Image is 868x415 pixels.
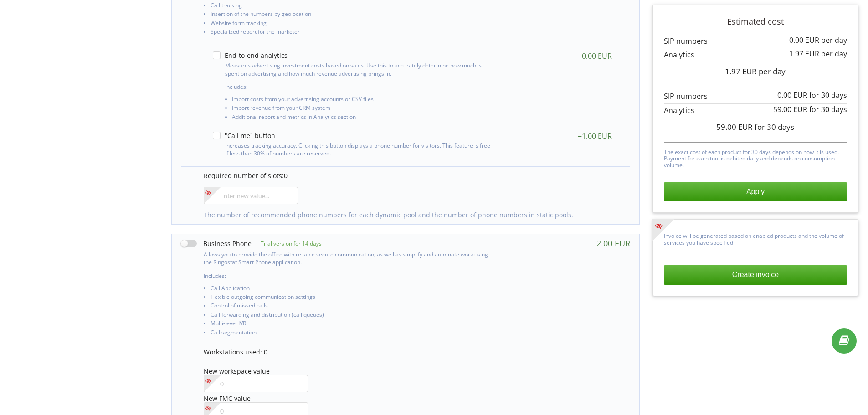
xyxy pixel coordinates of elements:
li: Insertion of the numbers by geolocation [211,11,495,20]
p: Measures advertising investment costs based on sales. Use this to accurately determine how much i... [225,61,492,77]
p: Increases tracking accuracy. Clicking this button displays a phone number for visitors. This feat... [225,142,492,157]
label: End-to-end analytics [213,51,288,59]
p: Estimated cost [664,16,847,28]
li: Multi-level IVR [211,320,495,329]
p: Analytics [664,105,847,116]
span: New workspace value [204,367,270,375]
span: per day [821,35,847,45]
label: Business Phone [181,239,252,248]
p: Invoice will be generated based on enabled products and the volume of services you have specified [664,231,847,246]
span: 1.97 EUR [725,66,757,77]
div: +0.00 EUR [578,51,612,61]
button: Create invoice [664,265,847,284]
span: for 30 days [809,90,847,100]
li: Website form tracking [211,20,495,29]
li: Control of missed calls [211,302,495,311]
span: New FMC value [204,394,251,403]
span: 0.00 EUR [789,35,819,45]
p: The number of recommended phone numbers for each dynamic pool and the number of phone numbers in ... [204,210,621,220]
span: 59.00 EUR [773,104,807,114]
span: for 30 days [809,104,847,114]
li: Call tracking [211,2,495,11]
p: SIP numbers [664,91,847,102]
span: 59.00 EUR [716,122,753,132]
li: Call Application [211,285,495,294]
li: Import costs from your advertising accounts or CSV files [232,96,492,105]
p: Includes: [204,272,495,280]
span: per day [759,66,786,77]
span: 0.00 EUR [777,90,807,100]
p: Allows you to provide the office with reliable secure communication, as well as simplify and auto... [204,251,495,266]
span: Workstations used: 0 [204,348,267,356]
span: per day [821,49,847,59]
span: 1.97 EUR [789,49,819,59]
p: SIP numbers [664,36,847,46]
div: +1.00 EUR [578,132,612,141]
p: The exact cost of each product for 30 days depends on how it is used. Payment for each tool is de... [664,147,847,169]
input: Enter new value... [204,187,298,204]
li: Specialized report for the marketer [211,29,495,37]
p: Analytics [664,50,847,60]
li: Import revenue from your CRM system [232,105,492,113]
li: Call segmentation [211,329,495,338]
input: 0 [204,375,308,392]
p: Required number of slots: [204,171,621,180]
li: Additional report and metrics in Analytics section [232,114,492,123]
div: 2.00 EUR [596,239,630,248]
p: Includes: [225,83,492,91]
button: Apply [664,182,847,201]
span: 0 [284,171,288,180]
p: Trial version for 14 days [252,240,322,247]
li: Call forwarding and distribution (call queues) [211,312,495,320]
label: "Call me" button [213,132,275,139]
span: for 30 days [755,122,794,132]
li: Flexible outgoing communication settings [211,294,495,302]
